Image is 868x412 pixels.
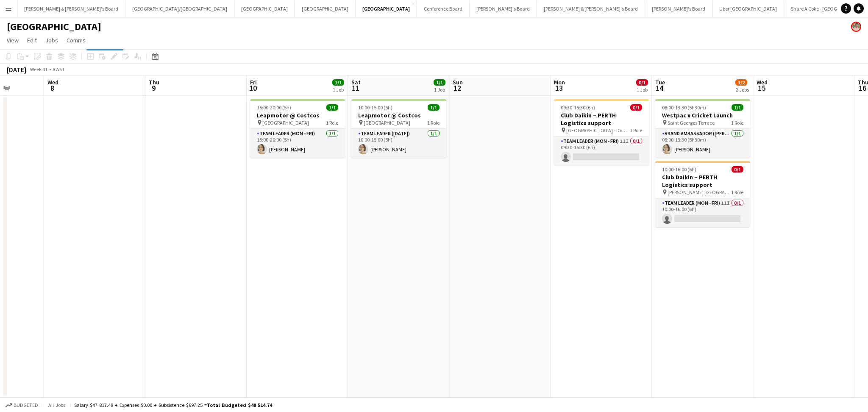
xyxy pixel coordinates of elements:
[712,0,784,17] button: Uber [GEOGRAPHIC_DATA]
[356,0,417,17] button: [GEOGRAPHIC_DATA]
[234,0,295,17] button: [GEOGRAPHIC_DATA]
[125,0,234,17] button: [GEOGRAPHIC_DATA]/[GEOGRAPHIC_DATA]
[417,0,470,17] button: Conference Board
[851,22,861,32] app-user-avatar: Arrence Torres
[14,402,38,408] span: Budgeted
[74,402,272,408] div: Salary $47 817.49 + Expenses $0.00 + Subsistence $697.25 =
[537,0,645,17] button: [PERSON_NAME] & [PERSON_NAME]'s Board
[4,401,39,410] button: Budgeted
[17,0,125,17] button: [PERSON_NAME] & [PERSON_NAME]'s Board
[645,0,712,17] button: [PERSON_NAME]'s Board
[47,402,67,408] span: All jobs
[470,0,537,17] button: [PERSON_NAME]'s Board
[207,402,272,408] span: Total Budgeted $48 514.74
[295,0,356,17] button: [GEOGRAPHIC_DATA]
